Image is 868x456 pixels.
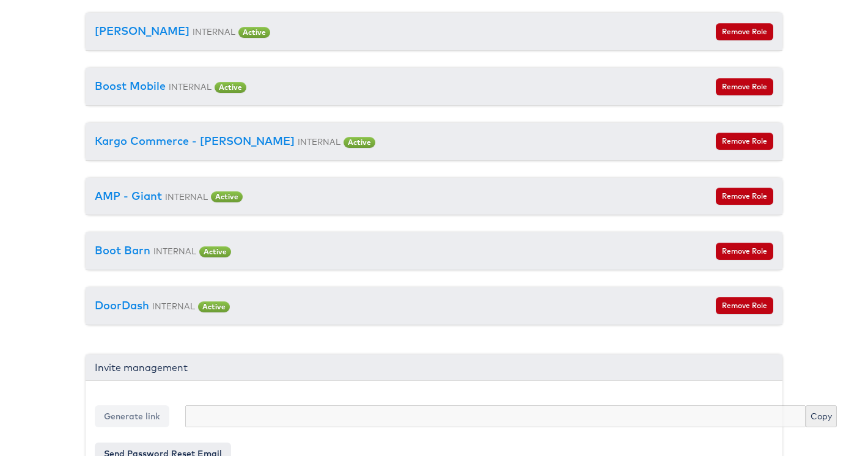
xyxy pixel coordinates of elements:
small: INTERNAL [153,246,196,256]
button: Remove Role [716,23,773,40]
a: DoorDash [95,298,149,312]
span: Active [215,82,246,93]
a: Kargo Commerce - [PERSON_NAME] [95,134,295,148]
span: Active [199,246,231,257]
span: Active [211,191,243,202]
a: [PERSON_NAME] [95,24,189,38]
a: AMP - Giant [95,189,162,203]
button: Remove Role [716,133,773,150]
button: Remove Role [716,78,773,95]
button: Remove Role [716,243,773,260]
a: Boost Mobile [95,79,166,93]
span: Active [238,27,270,38]
span: Active [198,301,230,312]
div: Invite management [86,355,782,381]
button: Remove Role [716,297,773,314]
small: INTERNAL [298,136,340,147]
span: Active [344,137,375,148]
button: Copy [806,405,837,427]
small: INTERNAL [165,191,208,202]
small: INTERNAL [169,81,211,92]
small: INTERNAL [193,26,235,37]
small: INTERNAL [152,301,195,311]
a: Boot Barn [95,243,150,257]
button: Generate link [95,405,169,427]
button: Remove Role [716,188,773,205]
